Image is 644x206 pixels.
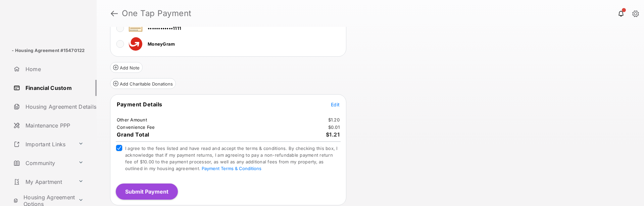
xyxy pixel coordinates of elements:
[148,25,181,31] span: ••••••••••••1111
[326,131,340,138] span: $1.21
[110,78,176,89] button: Add Charitable Donations
[116,124,155,130] td: Convenience Fee
[331,101,340,108] button: Edit
[117,131,149,138] span: Grand Total
[328,117,340,123] td: $1.20
[148,41,175,47] span: MoneyGram
[110,62,143,73] button: Add Note
[11,117,97,134] a: Maintenance PPP
[122,9,192,17] strong: One Tap Payment
[117,101,162,108] span: Payment Details
[331,102,340,107] span: Edit
[116,117,147,123] td: Other Amount
[12,47,85,54] p: - Housing Agreement #15470122
[11,99,97,115] a: Housing Agreement Details
[202,166,261,171] button: I agree to the fees listed and have read and accept the terms & conditions. By checking this box,...
[11,174,76,190] a: My Apartment
[11,155,76,171] a: Community
[11,80,97,96] a: Financial Custom
[125,146,338,171] span: I agree to the fees listed and have read and accept the terms & conditions. By checking this box,...
[11,61,97,77] a: Home
[328,124,340,130] td: $0.01
[116,184,178,200] button: Submit Payment
[11,136,76,152] a: Important Links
